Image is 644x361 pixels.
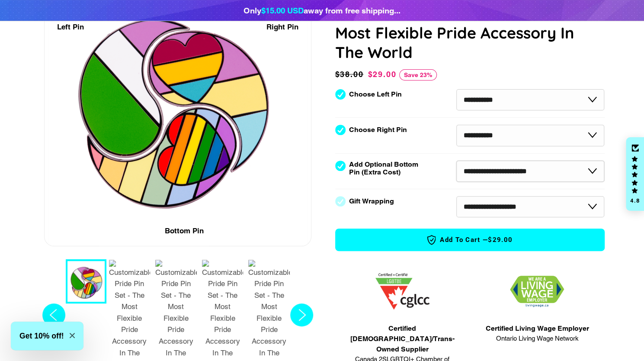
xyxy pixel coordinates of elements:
[349,126,407,134] label: Choose Right Pin
[335,229,605,251] button: Add to Cart —$29.00
[488,235,513,245] span: $29.00
[266,21,298,33] div: Right Pin
[626,137,644,211] div: Click to open Judge.me floating reviews tab
[630,198,640,203] div: 4.8
[335,3,605,62] h1: Customizable Pride Pin Set - The Most Flexible Pride Accessory In The World
[66,259,106,303] button: 1 / 7
[244,4,400,16] div: Only away from free shipping...
[485,334,589,344] span: Ontario Living Wage Network
[485,323,589,334] span: Certified Living Wage Employer
[349,161,422,176] label: Add Optional Bottom Pin (Extra Cost)
[165,225,204,237] div: Bottom Pin
[57,21,84,33] div: Left Pin
[349,90,402,98] label: Choose Left Pin
[375,273,429,310] img: 1705457225.png
[349,197,394,205] label: Gift Wrapping
[261,6,304,15] span: $15.00 USD
[349,234,591,245] span: Add to Cart —
[340,323,466,355] span: Certified [DEMOGRAPHIC_DATA]/Trans-Owned Supplier
[335,68,366,81] span: $38.00
[399,69,437,81] span: Save 23%
[510,276,564,307] img: 1706832627.png
[368,70,396,79] span: $29.00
